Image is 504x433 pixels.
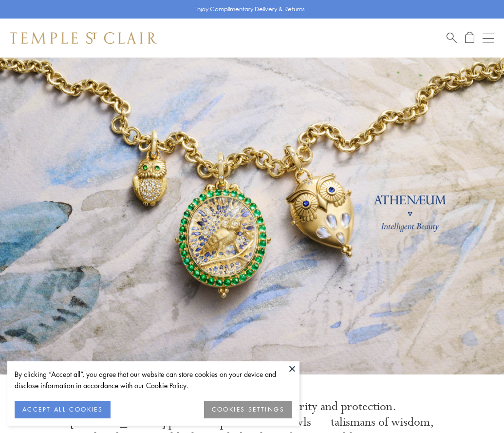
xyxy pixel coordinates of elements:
[15,369,292,391] div: By clicking “Accept all”, you agree that our website can store cookies on your device and disclos...
[447,32,457,44] a: Search
[194,4,305,14] p: Enjoy Complimentary Delivery & Returns
[483,32,494,44] button: Open navigation
[204,401,292,418] button: COOKIES SETTINGS
[15,401,111,418] button: ACCEPT ALL COOKIES
[465,32,474,44] a: Open Shopping Bag
[10,32,157,44] img: Temple St. Clair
